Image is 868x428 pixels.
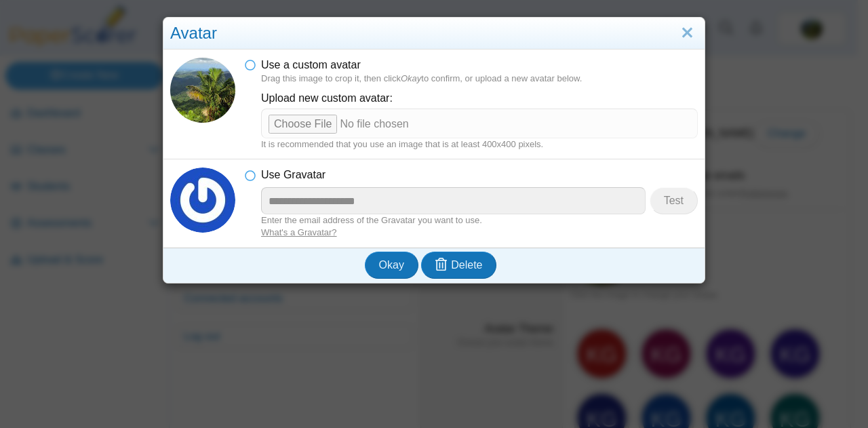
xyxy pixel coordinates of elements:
[170,58,235,123] img: ps.ytdrWOxNUTup3WcA
[170,168,235,233] img: ddcb8fb65ff45a72c2356ba7a1675da570891be3c677c6bd8a4a89779e90a516
[261,73,698,85] dfn: Drag this image to crop it, then click to confirm, or upload a new avatar below.
[261,214,698,239] dfn: Enter the email address of the Gravatar you want to use.
[261,138,698,151] dfn: It is recommended that you use an image that is at least 400x400 pixels.
[170,58,235,123] span: Krista Gauna - MRH Faculty
[163,18,705,50] div: Avatar
[379,259,404,271] span: Okay
[261,59,361,71] span: Use a custom avatar
[401,73,421,83] i: Okay
[261,169,325,180] span: Use Gravatar
[365,252,418,279] button: Okay
[261,89,698,108] label: Upload new custom avatar:
[664,195,684,206] span: Test
[421,252,496,279] button: Delete
[650,187,698,214] button: Test
[677,22,698,45] a: Close
[261,227,337,237] a: What's a Gravatar?
[451,259,482,271] span: Delete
